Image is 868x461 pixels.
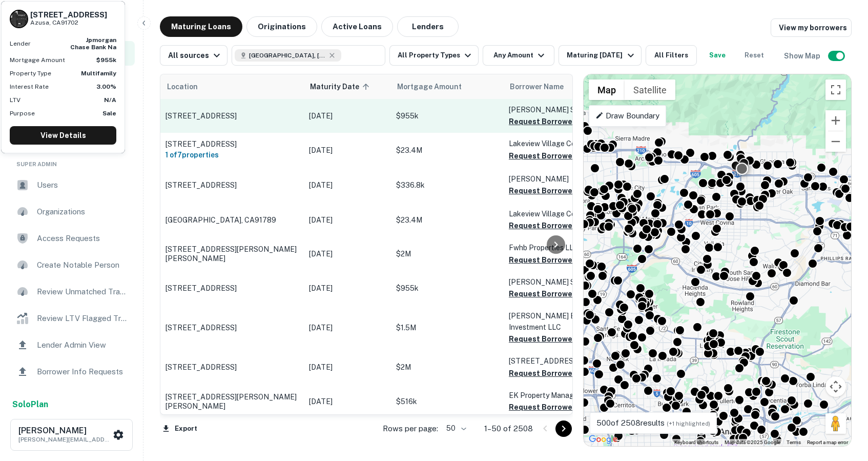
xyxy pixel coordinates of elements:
[166,149,299,161] h6: 1 of 7 properties
[10,55,65,65] p: Mortgage Amount
[383,423,438,435] p: Rows per page:
[738,45,771,66] button: Reset
[396,283,499,294] p: $955k
[309,283,386,294] p: [DATE]
[160,421,200,436] button: Export
[10,69,51,78] p: Property Type
[12,399,48,409] strong: Solo Plan
[160,16,242,37] button: Maturing Loans
[10,95,20,105] p: LTV
[625,79,675,100] button: Show satellite imagery
[37,179,129,191] span: Users
[166,245,299,263] p: [STREET_ADDRESS][PERSON_NAME][PERSON_NAME]
[8,359,135,384] a: Borrower Info Requests
[389,45,479,66] button: All Property Types
[396,145,499,156] p: $23.4M
[8,306,135,331] a: Review LTV Flagged Transactions
[817,379,868,428] iframe: Chat Widget
[8,226,135,251] div: Access Requests
[825,376,846,397] button: Map camera controls
[509,276,611,288] p: [PERSON_NAME] S
[509,355,611,367] p: [STREET_ADDRESS] LLC
[825,131,846,152] button: Zoom out
[309,322,386,333] p: [DATE]
[166,215,299,225] p: [GEOGRAPHIC_DATA], CA91789
[787,439,801,445] a: Terms
[442,421,468,436] div: 50
[667,420,710,427] span: (+1 highlighted)
[397,16,459,37] button: Lenders
[166,323,299,332] p: [STREET_ADDRESS]
[8,386,135,411] a: Borrowers
[8,253,135,277] a: Create Notable Person
[309,214,386,226] p: [DATE]
[509,173,611,185] p: [PERSON_NAME]
[309,110,386,122] p: [DATE]
[646,45,697,66] button: All Filters
[102,110,116,117] strong: Sale
[12,398,48,411] a: SoloPlan
[825,79,846,100] button: Toggle fullscreen view
[249,51,326,60] span: [GEOGRAPHIC_DATA], [GEOGRAPHIC_DATA], [GEOGRAPHIC_DATA]
[309,362,386,373] p: [DATE]
[309,248,386,259] p: [DATE]
[8,148,135,173] li: Super Admin
[8,199,135,224] div: Organizations
[396,396,499,407] p: $516k
[509,310,611,333] p: [PERSON_NAME] Estate Investment LLC
[567,49,636,62] div: Maturing [DATE]
[509,242,611,253] p: Fwhb Properties LLC
[309,396,386,407] p: [DATE]
[37,366,129,378] span: Borrower Info Requests
[596,417,710,429] p: 500 of 2508 results
[725,439,780,445] span: Map data ©2025 Google
[396,110,499,122] p: $955k
[509,150,592,162] button: Request Borrower Info
[81,70,116,77] strong: Multifamily
[70,36,116,51] strong: jpmorgan chase bank na
[504,74,616,99] th: Borrower Name
[555,420,572,437] button: Go to next page
[396,248,499,259] p: $2M
[510,81,564,93] span: Borrower Name
[483,45,554,66] button: Any Amount
[10,82,49,91] p: Interest Rate
[8,333,135,357] a: Lender Admin View
[166,284,299,293] p: [STREET_ADDRESS]
[10,39,31,48] p: Lender
[397,81,475,93] span: Mortgage Amount
[509,288,592,300] button: Request Borrower Info
[8,173,135,197] div: Users
[396,214,499,226] p: $23.4M
[18,435,111,444] p: [PERSON_NAME][EMAIL_ADDRESS][PERSON_NAME][DOMAIN_NAME]
[18,427,111,435] h6: [PERSON_NAME]
[160,74,304,99] th: Location
[784,50,822,62] h6: Show Map
[166,363,299,372] p: [STREET_ADDRESS]
[168,49,223,62] div: All sources
[304,74,391,99] th: Maturity Date
[509,390,611,401] p: EK Property Management LLC
[586,433,620,446] img: Google
[37,339,129,351] span: Lender Admin View
[584,74,851,446] div: 0 0
[309,179,386,191] p: [DATE]
[509,208,611,219] p: Lakeview Village Corp
[246,16,317,37] button: Originations
[484,423,533,435] p: 1–50 of 2508
[8,279,135,304] a: Review Unmatched Transactions
[166,392,299,411] p: [STREET_ADDRESS][PERSON_NAME][PERSON_NAME]
[586,433,620,446] a: Open this area in Google Maps (opens a new window)
[509,254,592,266] button: Request Borrower Info
[396,179,499,191] p: $336.8k
[391,74,504,99] th: Mortgage Amount
[166,181,299,190] p: [STREET_ADDRESS]
[509,219,592,232] button: Request Borrower Info
[37,312,129,325] span: Review LTV Flagged Transactions
[309,145,386,156] p: [DATE]
[160,45,228,66] button: All sources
